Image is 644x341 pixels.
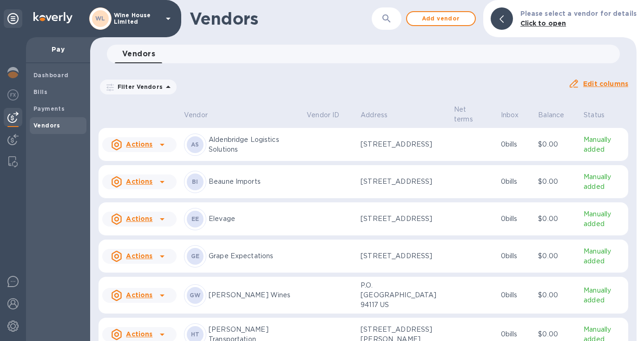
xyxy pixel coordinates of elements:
[501,251,531,261] p: 0 bills
[126,252,152,260] u: Actions
[209,177,299,187] p: Beaune Imports
[361,251,447,261] p: [STREET_ADDRESS]
[7,89,19,100] img: Foreign exchange
[184,110,208,120] p: Vendor
[538,140,576,149] p: $0.00
[584,247,624,266] p: Manually added
[361,281,447,310] p: P.O. [GEOGRAPHIC_DATA] 94117 US
[584,172,624,192] p: Manually added
[584,286,624,305] p: Manually added
[33,12,72,23] img: Logo
[361,214,447,224] p: [STREET_ADDRESS]
[501,110,531,120] span: Inbox
[209,214,299,224] p: Elevage
[584,110,605,120] p: Status
[33,105,65,112] b: Payments
[122,47,155,60] span: Vendors
[191,331,200,338] b: HT
[209,251,299,261] p: Grape Expectations
[584,209,624,229] p: Manually added
[33,122,60,129] b: Vendors
[4,9,22,28] div: Unpin categories
[95,15,105,22] b: WL
[520,10,637,17] b: Please select a vendor for details
[501,177,531,187] p: 0 bills
[584,135,624,154] p: Manually added
[33,45,83,54] p: Pay
[501,140,531,149] p: 0 bills
[126,215,152,222] u: Actions
[406,11,476,26] button: Add vendor
[307,110,339,120] p: Vendor ID
[501,329,531,339] p: 0 bills
[33,72,69,79] b: Dashboard
[126,178,152,185] u: Actions
[538,214,576,224] p: $0.00
[538,329,576,339] p: $0.00
[520,20,566,27] b: Click to open
[361,140,447,149] p: [STREET_ADDRESS]
[414,13,467,24] span: Add vendor
[538,251,576,261] p: $0.00
[501,214,531,224] p: 0 bills
[191,215,199,222] b: EE
[538,110,576,120] span: Balance
[209,135,299,154] p: Aldenbridge Logistics Solutions
[184,110,220,120] span: Vendor
[33,88,47,95] b: Bills
[361,110,388,120] p: Address
[538,110,564,120] p: Balance
[501,110,519,120] p: Inbox
[191,141,199,148] b: AS
[454,105,493,124] span: Net terms
[583,80,628,87] u: Edit columns
[114,12,160,25] p: Wine House Limited
[190,292,201,299] b: GW
[192,178,198,185] b: BI
[538,290,576,300] p: $0.00
[209,290,299,300] p: [PERSON_NAME] Wines
[307,110,351,120] span: Vendor ID
[454,105,481,124] p: Net terms
[538,177,576,187] p: $0.00
[114,83,163,91] p: Filter Vendors
[126,140,152,148] u: Actions
[126,330,152,338] u: Actions
[126,291,152,299] u: Actions
[190,9,359,28] h1: Vendors
[501,290,531,300] p: 0 bills
[191,253,200,260] b: GE
[361,110,400,120] span: Address
[361,177,447,187] p: [STREET_ADDRESS]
